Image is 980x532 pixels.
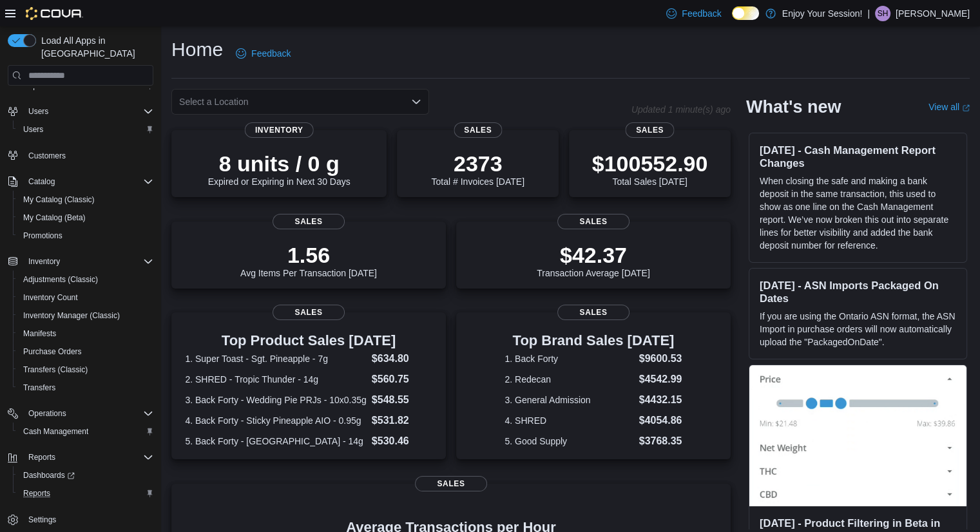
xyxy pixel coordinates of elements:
dd: $4542.99 [639,372,682,387]
span: Promotions [23,231,62,241]
button: Users [13,120,159,138]
span: Operations [23,406,153,421]
span: Inventory Manager (Classic) [18,308,153,323]
span: Sales [557,214,629,229]
span: Transfers (Classic) [18,362,153,377]
h3: [DATE] - Cash Management Report Changes [760,144,956,169]
input: Dark Mode [732,6,759,20]
a: Settings [23,512,61,527]
button: Settings [3,510,159,529]
p: $42.37 [537,242,650,268]
p: [PERSON_NAME] [896,6,970,21]
button: My Catalog (Classic) [13,191,159,209]
a: Transfers (Classic) [18,362,93,377]
a: Inventory Manager (Classic) [18,308,125,323]
a: My Catalog (Beta) [18,210,91,225]
span: Manifests [23,328,56,339]
a: Cash Management [18,424,93,439]
span: Transfers [18,380,153,395]
span: Sales [557,305,629,320]
dt: 1. Super Toast - Sgt. Pineapple - 7g [185,352,366,365]
span: Reports [23,488,50,499]
a: My Catalog (Classic) [18,192,100,207]
h3: Top Brand Sales [DATE] [504,333,682,348]
button: Transfers (Classic) [13,361,159,379]
div: Transaction Average [DATE] [537,242,650,278]
p: $100552.90 [592,151,708,176]
button: Transfers [13,379,159,397]
a: Manifests [18,326,61,341]
a: Dashboards [18,468,80,483]
span: Reports [23,450,153,465]
dd: $4054.86 [639,413,682,428]
h2: What's new [746,97,841,117]
button: Operations [3,404,159,423]
span: Catalog [23,174,153,189]
span: Customers [23,147,153,164]
dt: 2. Redecan [504,373,633,386]
a: Transfers [18,380,61,395]
span: My Catalog (Beta) [18,210,153,225]
svg: External link [962,104,970,112]
div: Avg Items Per Transaction [DATE] [240,242,377,278]
dd: $530.46 [372,433,432,449]
p: 1.56 [240,242,377,268]
span: Sales [273,305,345,320]
span: Dashboards [18,468,153,483]
button: Catalog [3,173,159,191]
span: Users [18,122,153,137]
span: Cash Management [18,424,153,439]
span: Settings [23,511,153,527]
div: Total # Invoices [DATE] [431,151,524,187]
button: Customers [3,146,159,165]
span: Customers [28,151,66,161]
span: Dark Mode [732,20,733,21]
span: Transfers (Classic) [23,365,88,375]
span: Users [28,106,48,117]
span: Transfers [23,383,55,393]
span: Inventory [28,256,60,267]
span: Operations [28,408,66,419]
p: Updated 1 minute(s) ago [631,104,731,115]
dd: $560.75 [372,372,432,387]
span: Sales [273,214,345,229]
p: | [867,6,870,21]
span: Feedback [251,47,291,60]
dd: $548.55 [372,392,432,408]
button: Purchase Orders [13,343,159,361]
span: My Catalog (Beta) [23,213,86,223]
dt: 4. SHRED [504,414,633,427]
span: Cash Management [23,426,88,437]
button: Reports [13,484,159,502]
dt: 2. SHRED - Tropic Thunder - 14g [185,373,366,386]
span: Manifests [18,326,153,341]
button: Users [3,102,159,120]
button: Users [23,104,53,119]
span: SH [878,6,889,21]
dt: 4. Back Forty - Sticky Pineapple AIO - 0.95g [185,414,366,427]
button: Reports [23,450,61,465]
span: Feedback [682,7,721,20]
span: Load All Apps in [GEOGRAPHIC_DATA] [36,34,153,60]
p: When closing the safe and making a bank deposit in the same transaction, this used to show as one... [760,175,956,252]
span: Inventory [23,254,153,269]
span: Sales [415,476,487,491]
a: Feedback [231,41,296,66]
button: Inventory [3,252,159,271]
button: Promotions [13,227,159,245]
a: Purchase Orders [18,344,87,359]
span: Sales [454,122,502,138]
p: 2373 [431,151,524,176]
dd: $3768.35 [639,433,682,449]
dd: $9600.53 [639,351,682,366]
span: Inventory Manager (Classic) [23,310,120,321]
span: Inventory Count [23,292,78,303]
span: Users [23,104,153,119]
a: Feedback [661,1,726,26]
span: Purchase Orders [18,344,153,359]
span: Users [23,124,43,135]
h3: [DATE] - ASN Imports Packaged On Dates [760,279,956,305]
button: Catalog [23,174,60,189]
dt: 1. Back Forty [504,352,633,365]
dd: $634.80 [372,351,432,366]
